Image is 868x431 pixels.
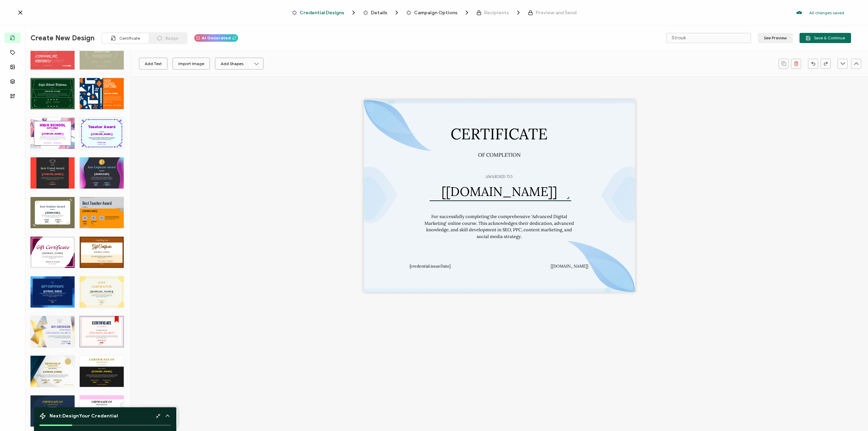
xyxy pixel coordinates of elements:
pre: [[DOMAIN_NAME]] [551,263,588,269]
span: Preview and Send [536,10,576,15]
span: Credential Designs [292,9,357,16]
p: All changes saved [809,10,844,15]
b: Design [62,413,79,419]
span: Recipients [476,9,522,16]
div: Import Image [178,58,204,70]
button: See Preview [758,33,793,43]
span: Save & Continue [806,36,845,41]
iframe: Chat Widget [834,398,868,431]
span: AI Generated [202,36,231,40]
span: Credential Designs [300,10,344,15]
span: Next: Your Credential [50,413,118,419]
span: Recipients [484,10,509,15]
span: Preview and Send [528,10,576,15]
span: Create New Design [31,34,95,42]
span: Certificate [119,36,140,41]
pre: [credential.issueDate] [410,263,451,269]
button: Add Shapes [215,58,263,70]
span: Campaign Options [414,10,457,15]
button: Save & Continue [800,33,851,43]
span: Details [363,9,400,16]
button: Add Text [139,58,167,70]
span: Details [371,10,387,15]
pre: CERTIFICATE [451,124,548,143]
pre: [[DOMAIN_NAME]] [441,183,557,199]
pre: AWARDED TO [486,174,513,179]
input: Name your certificate [666,33,751,43]
span: Campaign Options [406,9,470,16]
pre: OF COMPLETION [478,152,520,158]
pre: For successfully completing the comprehensive 'Advanced Digital Marketing' online course. This ac... [425,214,575,239]
span: Badge [165,36,178,41]
div: Breadcrumb [292,9,576,16]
